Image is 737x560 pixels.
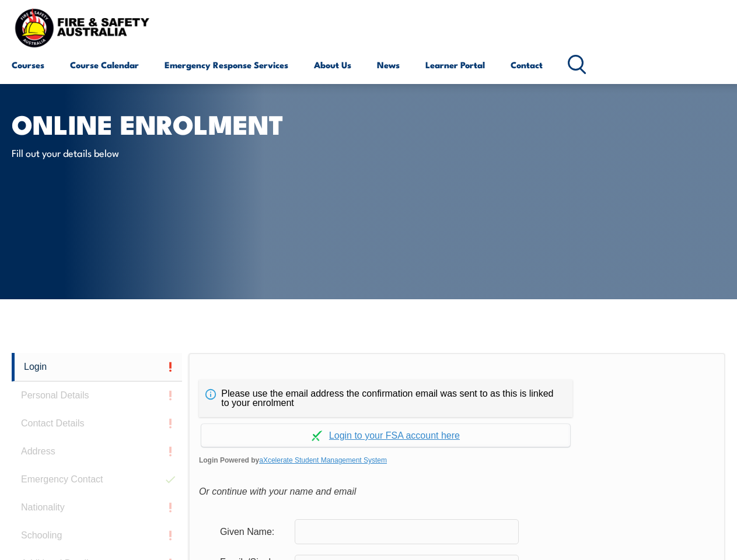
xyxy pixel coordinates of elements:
a: Course Calendar [70,51,139,79]
a: Emergency Response Services [165,51,288,79]
a: Contact [511,51,543,79]
a: About Us [314,51,351,79]
div: Given Name: [211,520,295,542]
span: Login Powered by [199,452,715,469]
a: Courses [12,51,44,79]
a: News [377,51,400,79]
a: Login [12,353,182,381]
div: Please use the email address the confirmation email was sent to as this is linked to your enrolment [199,380,572,417]
a: aXcelerate Student Management System [259,456,387,464]
h1: Online Enrolment [12,112,300,135]
div: Or continue with your name and email [199,483,715,501]
p: Fill out your details below [12,146,225,159]
a: Learner Portal [425,51,485,79]
img: Log in withaxcelerate [312,430,322,441]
